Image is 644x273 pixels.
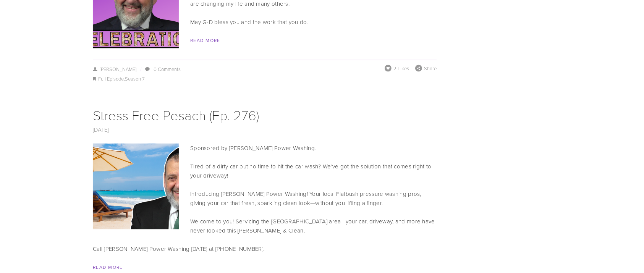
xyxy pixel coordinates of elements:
a: Read More [93,264,123,270]
img: Stress Free Pesach (Ep. 276) [60,144,212,229]
a: [DATE] [93,126,109,134]
p: May G-D bless you and the work that you do. [93,18,437,27]
span: / [137,66,144,73]
a: [PERSON_NAME] [93,66,137,73]
span: 2 Likes [393,65,409,72]
p: Introducing [PERSON_NAME] Power Washing! Your local Flatbush pressure washing pros, giving your c... [93,189,437,208]
a: Read More [190,37,220,44]
p: We come to you! Servicing the [GEOGRAPHIC_DATA] area—your car, driveway, and more have never look... [93,217,437,235]
a: Season 7 [125,75,145,82]
p: Sponsored by [PERSON_NAME] Power Washing. [93,144,437,153]
a: 0 Comments [154,66,181,73]
div: Share [415,65,437,72]
p: Call [PERSON_NAME] Power Washing [DATE] at [PHONE_NUMBER]. [93,244,437,254]
a: Stress Free Pesach (Ep. 276) [93,105,259,124]
a: Full Episode [99,75,124,82]
p: Tired of a dirty car but no time to hit the car wash? We’ve got the solution that comes right to ... [93,162,437,180]
div: , [93,74,437,84]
